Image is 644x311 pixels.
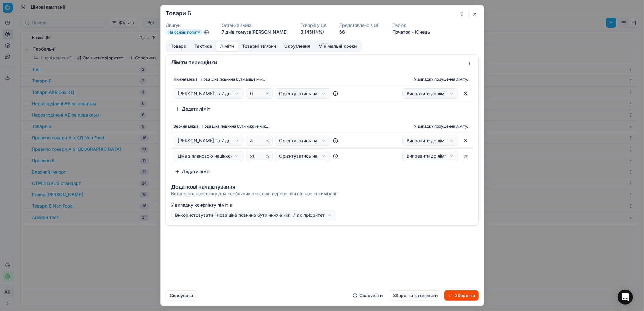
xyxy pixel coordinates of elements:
th: У випадку порушення ліміту... [347,73,473,86]
button: Товарні зв'язки [238,42,280,51]
dt: Період [392,23,430,27]
button: Зберегти [444,290,479,301]
div: Ліміти переоцінки [171,60,464,65]
button: Мінімальні кроки [314,42,361,51]
button: Тактика [190,42,216,51]
dt: Остання зміна [222,23,288,27]
th: У випадку порушення ліміту... [347,120,473,133]
button: Товари [167,42,190,51]
button: Ліміти [216,42,238,51]
a: 3 145(14%) [300,29,324,35]
button: Скасувати [349,290,386,301]
span: 7 днів тому за [PERSON_NAME] [222,29,288,34]
label: У випадку конфлікту лімітів [171,202,473,208]
dt: Представлено в ОГ [339,23,379,27]
span: - [411,29,414,35]
div: Встановіть поведінку для особливих випадків переоцінки під час оптимізації [171,191,473,197]
span: % [265,137,269,144]
div: Додаткові налаштування [171,184,473,189]
th: Верхня межа | Нова ціна повинна бути нижче ніж... [171,120,347,133]
span: На основі попиту [166,29,203,35]
span: % [265,153,269,159]
h2: Товари Б [166,10,191,16]
span: % [265,90,269,97]
button: Зберегти та оновити [389,290,442,301]
button: Додати ліміт [171,167,214,177]
button: Округлення [280,42,314,51]
dt: Двигун [166,23,209,27]
button: Початок [392,29,410,35]
button: Кінець [415,29,430,35]
th: Нижня межа | Нова ціна повинна бути вище ніж... [171,73,347,86]
button: Додати ліміт [171,104,214,114]
dt: Товарів у ЦК [300,23,327,27]
button: 66 [339,29,345,35]
button: Скасувати [166,290,197,301]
